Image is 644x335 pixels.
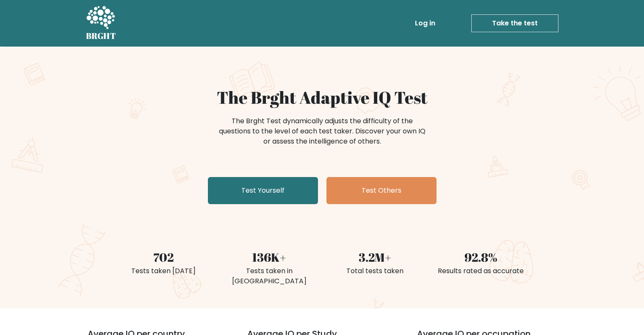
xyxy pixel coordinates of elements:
div: 3.2M+ [327,248,423,266]
div: 702 [116,248,211,266]
div: 92.8% [433,248,529,266]
div: Total tests taken [327,266,423,276]
a: Test Others [326,177,437,204]
div: 136K+ [221,248,317,266]
a: BRGHT [86,3,116,43]
div: Tests taken [DATE] [116,266,211,276]
div: Results rated as accurate [433,266,529,276]
div: Tests taken in [GEOGRAPHIC_DATA] [221,266,317,286]
h1: The Brght Adaptive IQ Test [116,87,529,108]
div: The Brght Test dynamically adjusts the difficulty of the questions to the level of each test take... [216,116,428,147]
h5: BRGHT [86,31,116,41]
a: Take the test [471,14,558,32]
a: Log in [412,15,439,32]
a: Test Yourself [208,177,318,204]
